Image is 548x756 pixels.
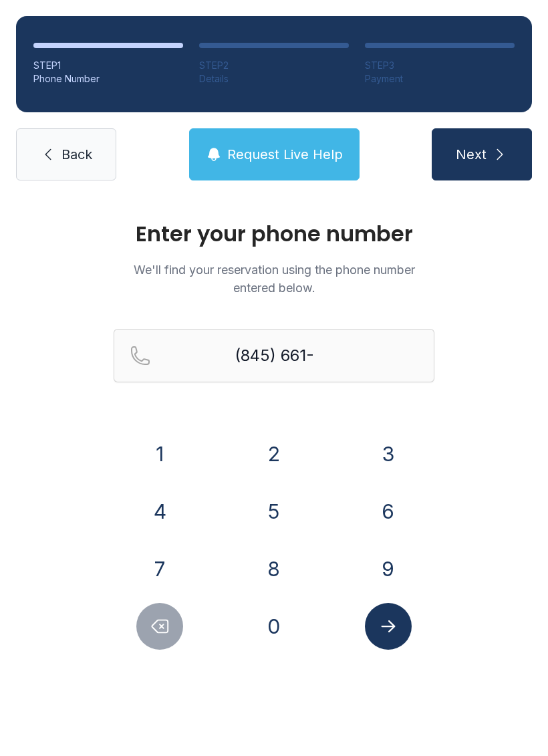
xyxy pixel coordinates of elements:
button: 3 [365,430,412,477]
span: Back [61,145,92,164]
div: STEP 2 [199,59,349,72]
p: We'll find your reservation using the phone number entered below. [114,261,434,297]
button: 8 [251,545,297,592]
button: 5 [251,488,297,535]
button: 1 [136,430,183,477]
input: Reservation phone number [114,329,434,382]
div: STEP 1 [33,59,183,72]
div: Phone Number [33,72,183,86]
button: 0 [251,603,297,650]
button: 9 [365,545,412,592]
button: 4 [136,488,183,535]
button: 6 [365,488,412,535]
button: 7 [136,545,183,592]
div: STEP 3 [365,59,515,72]
h1: Enter your phone number [114,223,434,245]
span: Request Live Help [227,145,343,164]
button: Delete number [136,603,183,650]
div: Payment [365,72,515,86]
div: Details [199,72,349,86]
span: Next [456,145,487,164]
button: Submit lookup form [365,603,412,650]
button: 2 [251,430,297,477]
